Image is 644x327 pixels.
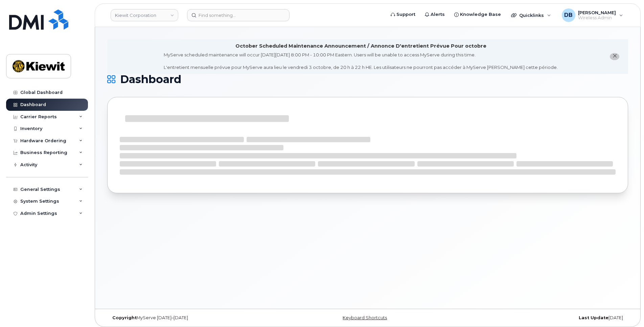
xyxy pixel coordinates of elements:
div: October Scheduled Maintenance Announcement / Annonce D'entretient Prévue Pour octobre [235,43,486,50]
span: Dashboard [120,74,181,84]
a: Keyboard Shortcuts [343,315,387,320]
div: MyServe [DATE]–[DATE] [107,315,281,321]
div: MyServe scheduled maintenance will occur [DATE][DATE] 8:00 PM - 10:00 PM Eastern. Users will be u... [164,52,558,71]
strong: Last Update [579,315,608,320]
div: [DATE] [455,315,628,321]
strong: Copyright [112,315,137,320]
button: close notification [610,53,619,60]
